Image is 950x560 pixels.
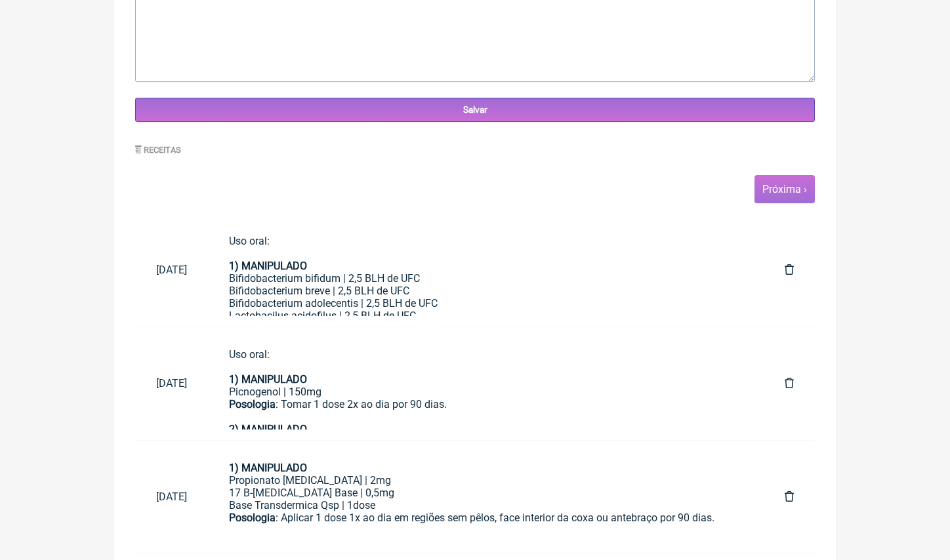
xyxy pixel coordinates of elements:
div: : Aplicar 1 dose 1x ao dia em regiões sem pêlos, face interior da coxa ou antebraço por 90 dias. [229,511,743,536]
div: Uso oral: Bifidobacterium bifidum | 2,5 BLH de UFC Bifidobacterium breve | 2,5 BLH de UFC Bifidob... [229,235,743,447]
input: Salvar [135,98,815,122]
strong: Posologia [229,398,276,410]
strong: 1) MANIPULADO [229,462,307,474]
div: : Tomar 1 dose 2x ao dia por 90 dias. [229,398,743,423]
a: Próxima › [762,183,807,195]
div: Picnogenol | 150mg [229,386,743,398]
div: Propionato [MEDICAL_DATA] | 2mg 17 B-[MEDICAL_DATA] Base | 0,5mg [229,474,743,499]
a: [DATE] [135,253,208,287]
strong: Posologia [229,511,276,524]
a: Uso oral:1) MANIPULADOPicnogenol | 150mgPosologia: Tomar 1 dose 2x ao dia por 90 dias.2) MANIPULA... [208,338,764,430]
a: [DATE] [135,480,208,513]
label: Receitas [135,145,181,155]
a: Uso oral:1) MANIPULADOBifidobacterium bifidum | 2,5 BLH de UFCBifidobacterium breve | 2,5 BLH de ... [208,224,764,316]
strong: 1) MANIPULADO [229,260,307,272]
div: Uso oral: [229,348,743,373]
a: 1) MANIPULADOPropionato [MEDICAL_DATA] | 2mg17 B-[MEDICAL_DATA] Base | 0,5mgBase Transdermica Qsp... [208,451,764,543]
div: Base Transdermica Qsp | 1dose [229,499,743,511]
nav: pager [135,175,815,203]
strong: 2) MANIPULADO [229,423,307,435]
strong: 1) MANIPULADO [229,373,307,386]
a: [DATE] [135,367,208,400]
